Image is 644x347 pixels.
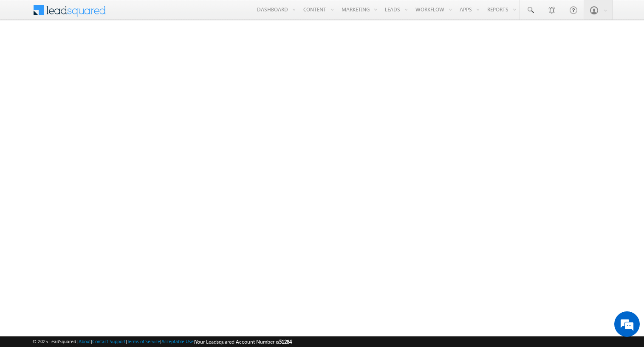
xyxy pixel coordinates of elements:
[79,339,91,344] a: About
[127,339,160,344] a: Terms of Service
[92,339,126,344] a: Contact Support
[195,339,292,345] span: Your Leadsquared Account Number is
[161,339,194,344] a: Acceptable Use
[279,339,292,345] span: 51284
[32,338,292,346] span: © 2025 LeadSquared | | | | |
